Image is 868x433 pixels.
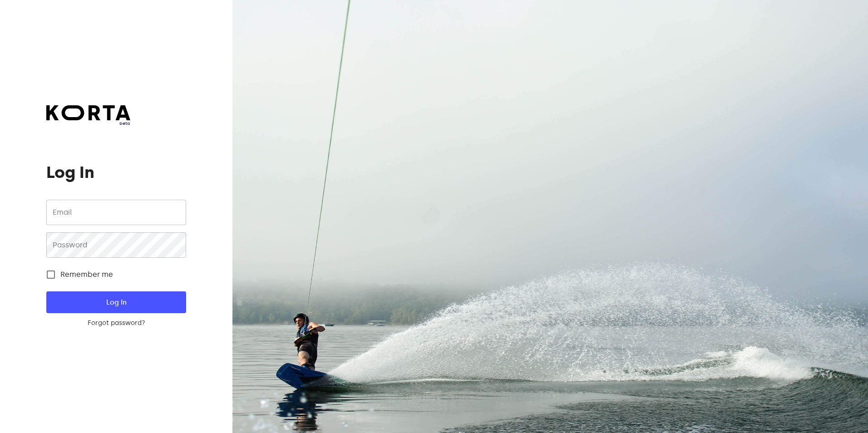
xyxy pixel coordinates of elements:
a: Forgot password? [46,319,186,328]
span: beta [46,120,130,127]
a: beta [46,105,130,127]
button: Log In [46,291,186,313]
span: Remember me [60,269,113,280]
h1: Log In [46,163,186,182]
span: Log In [61,296,171,308]
img: Korta [46,105,130,120]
